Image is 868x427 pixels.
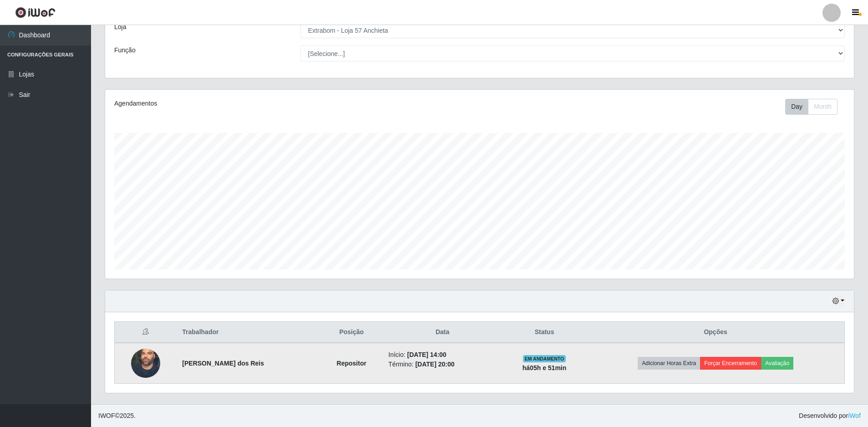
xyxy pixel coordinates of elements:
button: Adicionar Horas Extra [638,357,700,370]
th: Posição [320,322,383,343]
button: Avaliação [761,357,793,370]
label: Loja [114,22,126,32]
span: IWOF [98,412,115,419]
th: Trabalhador [177,322,320,343]
strong: Repositor [337,360,366,367]
time: [DATE] 14:00 [407,351,447,358]
th: Data [383,322,502,343]
button: Forçar Encerramento [700,357,761,370]
button: Day [785,99,808,115]
time: [DATE] 20:00 [415,361,454,368]
div: Agendamentos [114,99,411,108]
th: Status [502,322,587,343]
li: Término: [388,360,497,369]
button: Month [808,99,838,115]
strong: [PERSON_NAME] dos Reis [182,360,264,367]
div: Toolbar with button groups [785,99,845,115]
span: Desenvolvido por [799,411,861,421]
img: 1754277643344.jpeg [131,331,160,396]
img: CoreUI Logo [15,7,56,18]
div: First group [785,99,838,115]
li: Início: [388,350,497,360]
strong: há 05 h e 51 min [523,364,567,371]
th: Opções [587,322,844,343]
span: EM ANDAMENTO [523,355,566,362]
span: © 2025 . [98,411,136,421]
label: Função [114,46,136,55]
a: iWof [848,412,861,419]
